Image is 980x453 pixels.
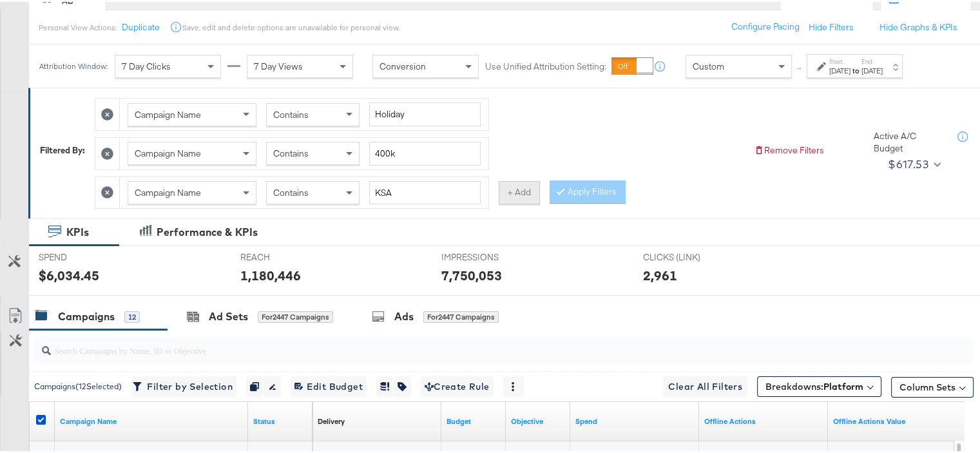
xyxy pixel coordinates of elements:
[157,223,258,238] div: Performance & KPIs
[39,21,117,31] div: Personal View Actions:
[131,374,236,395] button: Filter by Selection
[135,107,201,119] span: Campaign Name
[273,146,309,157] span: Contains
[51,331,889,356] input: Search Campaigns by Name, ID or Objective
[850,64,861,73] strong: to
[643,264,677,283] div: 2,961
[757,374,881,395] button: Breakdowns:Platform
[394,307,414,322] div: Ads
[874,128,945,152] div: Active A/C Budget
[722,14,809,37] button: Configure Pacing
[240,264,301,283] div: 1,180,446
[39,264,99,283] div: $6,034.45
[135,146,201,157] span: Campaign Name
[754,142,824,155] button: Remove Filters
[499,179,540,202] button: + Add
[511,414,565,425] a: Your campaign's objective.
[40,142,85,155] div: Filtered By:
[369,140,481,164] input: Enter a search term
[891,375,974,396] button: Column Sets
[258,309,333,321] div: for 2447 Campaigns
[823,379,863,390] b: Platform
[182,21,399,31] div: Save, edit and delete options are unavailable for personal view.
[485,59,606,71] label: Use Unified Attribution Setting:
[693,59,724,70] span: Custom
[421,374,494,395] button: Create Rule
[39,249,135,262] span: SPEND
[829,55,850,64] label: Start:
[643,249,740,262] span: CLICKS (LINK)
[704,414,823,425] a: Offline Actions.
[883,152,943,173] button: $617.53
[122,19,160,32] button: Duplicate
[663,374,747,395] button: Clear All Filters
[294,377,363,393] span: Edit Budget
[441,264,502,283] div: 7,750,053
[441,249,538,262] span: IMPRESSIONS
[765,378,863,391] span: Breakdowns:
[60,414,243,425] a: Your campaign name.
[253,414,307,425] a: Shows the current state of your Ad Campaign.
[380,59,426,70] span: Conversion
[833,414,952,425] a: Offline Actions.
[861,55,883,64] label: End:
[829,64,850,74] div: [DATE]
[122,59,171,70] span: 7 Day Clicks
[888,153,928,172] div: $617.53
[135,185,201,197] span: Campaign Name
[124,309,140,321] div: 12
[425,377,490,393] span: Create Rule
[39,60,108,69] div: Attribution Window:
[209,307,248,322] div: Ad Sets
[668,377,742,393] span: Clear All Filters
[318,414,345,425] a: Reflects the ability of your Ad Campaign to achieve delivery based on ad states, schedule and bud...
[291,374,367,395] button: Edit Budget
[423,309,499,321] div: for 2447 Campaigns
[318,414,345,425] div: Delivery
[879,19,957,32] button: Hide Graphs & KPIs
[447,414,501,425] a: The maximum amount you're willing to spend on your ads, on average each day or over the lifetime ...
[273,107,309,119] span: Contains
[809,19,854,32] button: Hide Filters
[273,185,309,197] span: Contains
[34,379,122,390] div: Campaigns ( 12 Selected)
[861,64,883,74] div: [DATE]
[369,179,481,203] input: Enter a search term
[240,249,337,262] span: REACH
[58,307,115,322] div: Campaigns
[66,223,89,238] div: KPIs
[369,101,481,124] input: Enter a search term
[793,64,805,69] span: ↑
[254,59,303,70] span: 7 Day Views
[135,377,233,393] span: Filter by Selection
[575,414,694,425] a: The total amount spent to date.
